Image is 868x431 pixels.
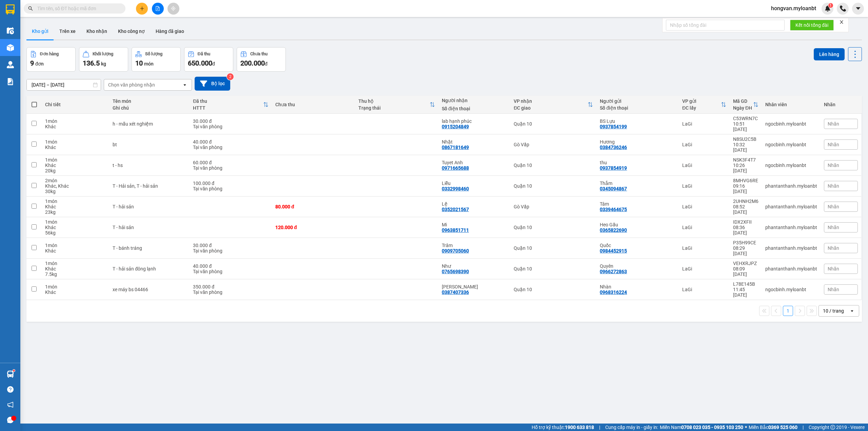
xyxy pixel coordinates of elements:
div: ngocbinh.myloanbt [765,142,817,147]
div: Trâm [442,243,507,248]
div: t - hs [113,163,186,168]
div: VP nhận [514,98,588,104]
div: L78E145B [733,281,758,287]
div: Thắm [600,181,675,186]
span: đơn [35,61,44,67]
div: 0765698390 [442,269,469,274]
img: warehouse-icon [7,44,14,51]
div: T - bánh tráng [113,245,186,251]
img: logo-vxr [6,4,15,15]
div: Người gửi [600,98,675,104]
img: solution-icon [7,78,14,85]
div: 1 món [45,284,106,289]
button: Khối lượng136.5kg [79,47,128,72]
span: Nhãn [828,183,839,189]
div: phantanthanh.myloanbt [765,266,817,271]
div: Ngày ĐH [733,105,753,111]
div: 1 món [45,118,106,124]
div: 20 kg [45,168,106,173]
div: Thu hộ [358,98,430,104]
div: Nhàn [600,284,675,289]
span: đ [265,61,268,67]
div: 1 món [45,157,106,163]
div: 56 kg [45,230,106,236]
div: Hương [600,139,675,145]
div: T - hải sản đông lạnh [113,266,186,271]
div: 30 kg [45,189,106,194]
div: Quận 10 [514,225,593,230]
div: Nhật [442,139,507,145]
div: Đơn hàng [40,52,59,56]
div: ĐC lấy [682,105,721,111]
div: 10:51 [DATE] [733,121,758,132]
div: 350.000 đ [193,284,269,289]
div: 0966272863 [600,269,627,274]
div: Khác [45,266,106,271]
span: Kết nối tổng đài [795,21,828,29]
div: 2 món [45,178,106,183]
div: Khác [45,204,106,209]
div: 2UHNH2M6 [733,199,758,204]
span: search [28,6,33,11]
span: Nhãn [828,245,839,251]
div: Tại văn phòng [193,145,269,150]
div: Tên món [113,98,186,104]
div: 09:16 [DATE] [733,183,758,194]
th: Toggle SortBy [510,96,596,114]
div: Quyên [600,263,675,269]
div: 40.000 đ [193,263,269,269]
div: bt [113,142,186,147]
span: copyright [830,425,835,430]
div: Chưa thu [275,102,352,107]
div: 11:45 [DATE] [733,287,758,298]
div: Khối lượng [93,52,113,56]
svg: open [182,82,188,88]
div: lab hạnh phúc [442,118,507,124]
button: 1 [783,306,793,316]
span: Miền Nam [660,424,743,431]
div: ĐC giao [514,105,588,111]
span: 9 [30,59,34,67]
div: Liễu [442,181,507,186]
div: 1 món [45,199,106,204]
button: Trên xe [54,23,81,39]
img: icon-new-feature [825,5,831,12]
div: phantanthanh.myloanbt [765,183,817,189]
div: Chi tiết [45,102,106,107]
div: Khác [45,163,106,168]
div: xe máy bs 04466 [113,287,186,292]
img: warehouse-icon [7,61,14,68]
div: LaGi [682,266,726,271]
div: 0915204849 [442,124,469,129]
div: C53WRN7C [733,116,758,121]
span: 10 [135,59,143,67]
span: 1 [829,3,832,8]
div: 0937854919 [600,165,627,171]
input: Nhập số tổng đài [666,20,785,31]
button: Kho công nợ [113,23,150,39]
div: Số điện thoại [442,106,507,111]
button: Kết nối tổng đài [790,20,834,31]
div: Quận 10 [514,183,593,189]
div: 0345094867 [600,186,627,191]
span: | [599,424,600,431]
div: 1 món [45,219,106,225]
span: Cung cấp máy in - giấy in: [605,424,658,431]
div: Đã thu [193,98,263,104]
div: IDX2XFII [733,219,758,225]
span: ⚪️ [745,426,747,429]
div: Quốc [600,243,675,248]
div: LaGi [682,287,726,292]
div: 0971665688 [442,165,469,171]
div: 0332998460 [442,186,469,191]
button: Số lượng10món [132,47,181,72]
div: Tại văn phòng [193,289,269,295]
img: warehouse-icon [7,371,14,378]
div: 0984452915 [600,248,627,254]
img: warehouse-icon [7,27,14,34]
div: 08:36 [DATE] [733,225,758,236]
span: 136.5 [83,59,100,67]
div: LaGi [682,204,726,209]
div: Tại văn phòng [193,248,269,254]
div: Khác [45,289,106,295]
